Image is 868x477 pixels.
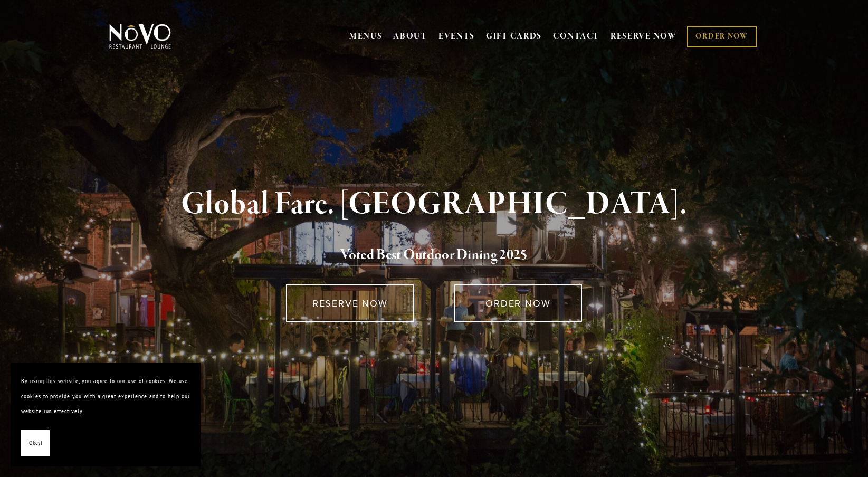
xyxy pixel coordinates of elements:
a: RESERVE NOW [611,26,677,46]
h2: 5 [127,244,742,266]
section: Cookie banner [11,363,201,466]
p: By using this website, you agree to our use of cookies. We use cookies to provide you with a grea... [21,374,190,419]
a: ABOUT [393,31,427,42]
a: ORDER NOW [687,26,756,47]
a: MENUS [349,31,383,42]
a: ORDER NOW [454,284,582,322]
a: RESERVE NOW [286,284,414,322]
span: Okay! [29,435,42,451]
img: Novo Restaurant &amp; Lounge [107,23,173,50]
a: Voted Best Outdoor Dining 202 [340,246,520,266]
a: GIFT CARDS [486,26,542,46]
button: Okay! [21,430,50,456]
a: CONTACT [553,26,599,46]
strong: Global Fare. [GEOGRAPHIC_DATA]. [181,184,687,224]
a: EVENTS [438,31,475,42]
